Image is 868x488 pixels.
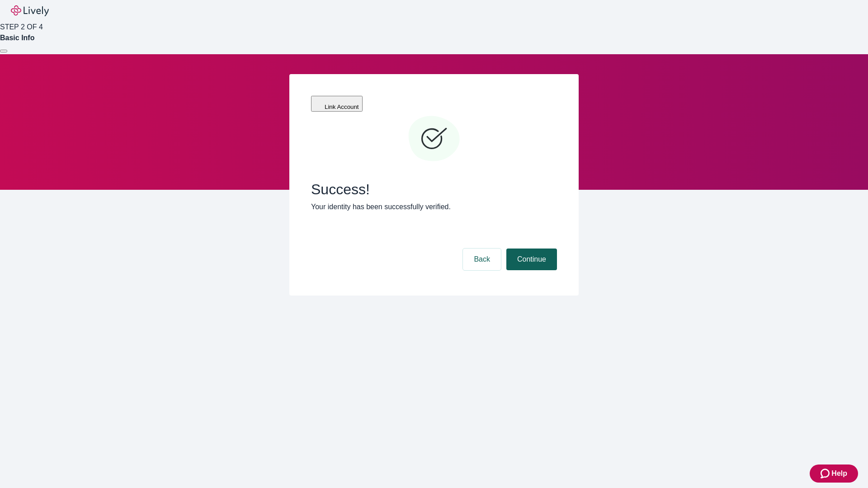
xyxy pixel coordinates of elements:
button: Back [463,249,501,270]
img: Lively [11,5,49,16]
svg: Zendesk support icon [821,468,831,479]
svg: Checkmark icon [407,112,461,166]
button: Zendesk support iconHelp [810,465,858,483]
p: Your identity has been successfully verified. [311,202,557,212]
span: Help [831,468,847,479]
button: Link Account [311,96,363,112]
span: Success! [311,181,557,198]
button: Continue [506,249,557,270]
